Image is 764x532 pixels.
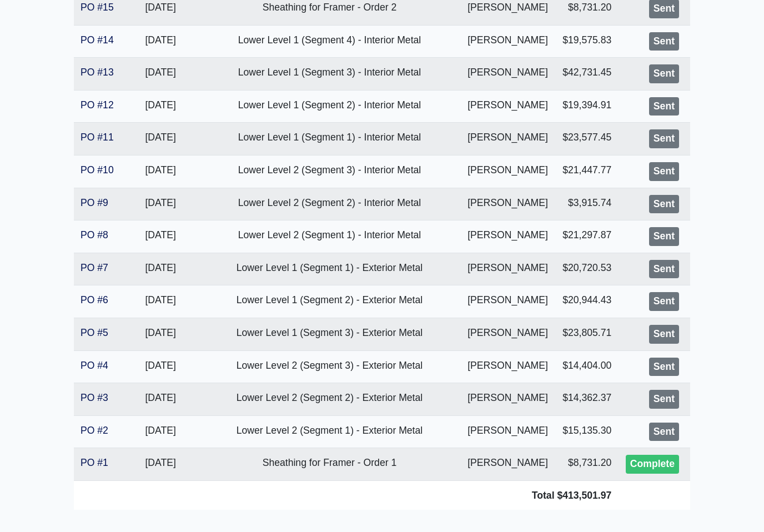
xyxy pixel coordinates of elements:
td: Sheathing for Framer - Order 1 [199,448,461,481]
td: [PERSON_NAME] [460,415,555,448]
td: Lower Level 2 (Segment 1) - Interior Metal [199,220,461,253]
div: Sent [649,260,679,279]
td: Lower Level 2 (Segment 1) - Exterior Metal [199,415,461,448]
a: PO #9 [81,197,108,208]
td: [DATE] [123,188,199,220]
td: $21,447.77 [555,155,618,188]
td: $42,731.45 [555,58,618,91]
div: Sent [649,195,679,214]
td: Lower Level 1 (Segment 2) - Exterior Metal [199,285,461,318]
td: $19,575.83 [555,25,618,58]
td: [PERSON_NAME] [460,448,555,481]
a: PO #8 [81,229,108,240]
td: Lower Level 1 (Segment 1) - Interior Metal [199,123,461,155]
td: [PERSON_NAME] [460,90,555,123]
td: [DATE] [123,350,199,383]
a: PO #5 [81,327,108,338]
td: $14,404.00 [555,350,618,383]
td: $20,944.43 [555,285,618,318]
a: PO #4 [81,360,108,371]
a: PO #7 [81,262,108,273]
div: Sent [649,129,679,148]
td: $21,297.87 [555,220,618,253]
td: $23,805.71 [555,318,618,351]
td: Total $413,501.97 [74,481,618,510]
td: [PERSON_NAME] [460,188,555,220]
div: Sent [649,358,679,377]
td: $14,362.37 [555,383,618,416]
td: Lower Level 2 (Segment 2) - Exterior Metal [199,383,461,416]
a: PO #1 [81,457,108,468]
td: [PERSON_NAME] [460,25,555,58]
td: [DATE] [123,415,199,448]
td: [DATE] [123,383,199,416]
div: Sent [649,227,679,246]
div: Sent [649,162,679,181]
a: PO #2 [81,425,108,436]
td: [DATE] [123,285,199,318]
td: $15,135.30 [555,415,618,448]
td: Lower Level 2 (Segment 3) - Exterior Metal [199,350,461,383]
td: Lower Level 2 (Segment 2) - Interior Metal [199,188,461,220]
td: [PERSON_NAME] [460,58,555,91]
td: Lower Level 1 (Segment 1) - Exterior Metal [199,253,461,285]
a: PO #12 [81,99,114,111]
a: PO #14 [81,34,114,46]
td: [DATE] [123,155,199,188]
td: $3,915.74 [555,188,618,220]
div: Sent [649,97,679,116]
td: [PERSON_NAME] [460,350,555,383]
td: [PERSON_NAME] [460,123,555,155]
td: Lower Level 2 (Segment 3) - Interior Metal [199,155,461,188]
td: [DATE] [123,220,199,253]
div: Sent [649,423,679,441]
td: Lower Level 1 (Segment 2) - Interior Metal [199,90,461,123]
td: $8,731.20 [555,448,618,481]
td: [PERSON_NAME] [460,155,555,188]
div: Complete [626,455,679,474]
div: Sent [649,390,679,409]
td: $23,577.45 [555,123,618,155]
td: [DATE] [123,318,199,351]
a: PO #13 [81,67,114,78]
td: [PERSON_NAME] [460,253,555,285]
td: Lower Level 1 (Segment 3) - Interior Metal [199,58,461,91]
a: PO #15 [81,2,114,13]
div: Sent [649,32,679,51]
div: Sent [649,325,679,344]
td: [DATE] [123,90,199,123]
td: [PERSON_NAME] [460,383,555,416]
td: [DATE] [123,123,199,155]
td: [DATE] [123,253,199,285]
td: Lower Level 1 (Segment 3) - Exterior Metal [199,318,461,351]
a: PO #11 [81,132,114,143]
td: [PERSON_NAME] [460,318,555,351]
td: [DATE] [123,58,199,91]
td: [DATE] [123,448,199,481]
td: [DATE] [123,25,199,58]
a: PO #10 [81,164,114,175]
div: Sent [649,64,679,83]
td: $20,720.53 [555,253,618,285]
td: [PERSON_NAME] [460,220,555,253]
a: PO #6 [81,294,108,305]
div: Sent [649,292,679,311]
td: [PERSON_NAME] [460,285,555,318]
td: Lower Level 1 (Segment 4) - Interior Metal [199,25,461,58]
a: PO #3 [81,392,108,403]
td: $19,394.91 [555,90,618,123]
